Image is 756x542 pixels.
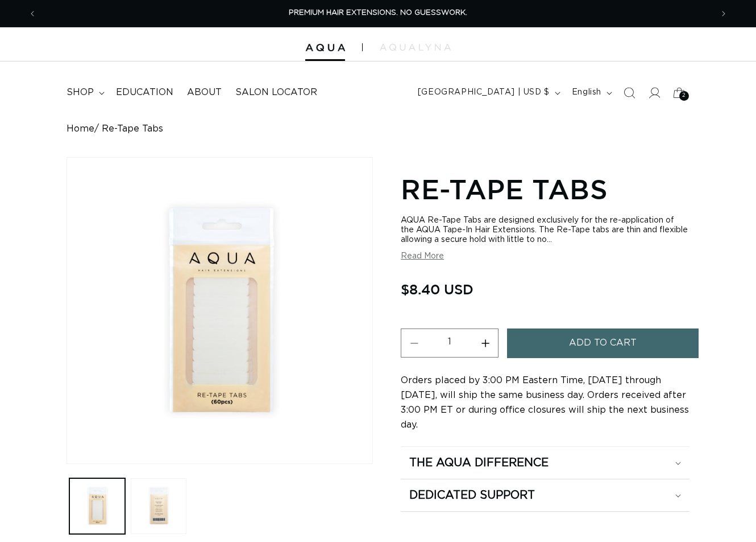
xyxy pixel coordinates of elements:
[569,329,637,358] span: Add to cart
[409,455,549,470] h2: The Aqua Difference
[235,87,317,98] span: Salon Locator
[67,124,94,134] a: Home
[401,479,689,511] summary: Dedicated Support
[411,82,565,104] button: [GEOGRAPHIC_DATA] | USD $
[401,278,473,300] span: $8.40 USD
[109,80,180,105] a: Education
[401,171,689,207] h1: Re-Tape Tabs
[67,87,94,98] span: shop
[418,87,550,98] span: [GEOGRAPHIC_DATA] | USD $
[401,447,689,479] summary: The Aqua Difference
[305,44,345,52] img: Aqua Hair Extensions
[401,216,689,245] div: AQUA Re-Tape Tabs are designed exclusively for the re-application of the AQUA Tape-In Hair Extens...
[572,87,601,98] span: English
[401,252,444,261] button: Read More
[617,80,642,105] summary: Search
[102,124,163,134] span: Re-Tape Tabs
[180,80,229,105] a: About
[409,488,535,503] h2: Dedicated Support
[289,9,467,17] span: PREMIUM HAIR EXTENSIONS. NO GUESSWORK.
[20,3,45,24] button: Previous announcement
[565,82,617,104] button: English
[67,124,689,134] nav: breadcrumbs
[682,91,686,101] span: 2
[380,44,451,51] img: aqualyna.com
[60,80,109,105] summary: shop
[67,157,373,537] media-gallery: Gallery Viewer
[711,3,736,24] button: Next announcement
[116,87,173,98] span: Education
[507,329,699,358] button: Add to cart
[69,478,125,534] button: Load image 1 in gallery view
[131,478,186,534] button: Load image 2 in gallery view
[229,80,324,105] a: Salon Locator
[187,87,222,98] span: About
[401,376,689,429] span: Orders placed by 3:00 PM Eastern Time, [DATE] through [DATE], will ship the same business day. Or...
